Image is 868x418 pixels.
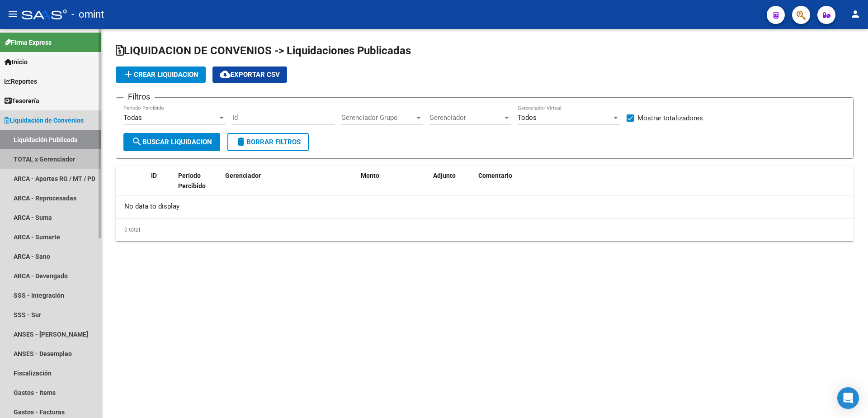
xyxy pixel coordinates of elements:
[5,96,39,106] span: Tesorería
[212,66,287,83] button: Exportar CSV
[123,114,142,122] span: Todas
[178,172,206,190] span: Período Percibido
[341,114,415,122] span: Gerenciador Grupo
[5,76,37,86] span: Reportes
[132,138,212,146] span: Buscar Liquidacion
[116,44,411,57] span: LIQUIDACION DE CONVENIOS -> Liquidaciones Publicadas
[429,166,475,206] datatable-header-cell: Adjunto
[123,133,220,151] button: Buscar Liquidacion
[236,136,246,147] mat-icon: delete
[132,136,142,147] mat-icon: search
[5,115,84,125] span: Liquidación de Convenios
[433,172,456,179] span: Adjunto
[361,172,379,179] span: Monto
[116,66,206,83] button: Crear Liquidacion
[225,172,261,179] span: Gerenciador
[123,90,155,103] h3: Filtros
[222,166,357,206] datatable-header-cell: Gerenciador
[147,166,175,206] datatable-header-cell: ID
[116,218,854,241] div: 0 total
[429,114,503,122] span: Gerenciador
[5,38,52,47] span: Firma Express
[7,9,18,19] mat-icon: menu
[637,113,703,123] span: Mostrar totalizadores
[175,166,208,206] datatable-header-cell: Período Percibido
[5,57,28,67] span: Inicio
[123,71,198,79] span: Crear Liquidacion
[220,69,231,80] mat-icon: cloud_download
[123,69,134,80] mat-icon: add
[357,166,429,206] datatable-header-cell: Monto
[71,5,104,24] span: - omint
[850,9,861,19] mat-icon: person
[236,138,301,146] span: Borrar Filtros
[478,172,512,179] span: Comentario
[475,166,854,206] datatable-header-cell: Comentario
[227,133,309,151] button: Borrar Filtros
[518,114,537,122] span: Todos
[220,71,280,79] span: Exportar CSV
[151,172,157,179] span: ID
[837,387,859,409] div: Open Intercom Messenger
[116,195,854,218] div: No data to display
